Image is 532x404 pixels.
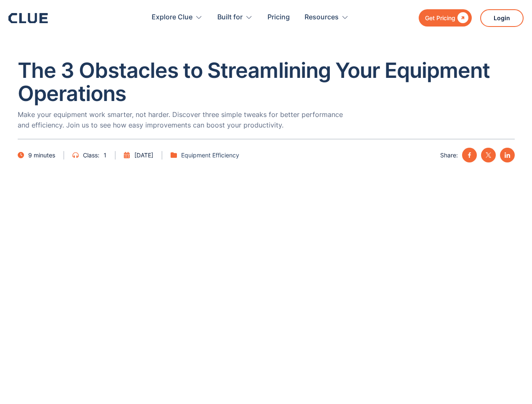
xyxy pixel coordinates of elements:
[440,150,458,160] div: Share:
[18,152,24,158] img: clock icon
[217,4,243,31] div: Built for
[124,152,130,158] img: Calendar scheduling icon
[181,150,239,160] a: Equipment Efficiency
[134,150,153,160] div: [DATE]
[72,152,79,158] img: headphones icon
[480,9,524,27] a: Login
[152,4,192,31] div: Explore Clue
[83,150,99,160] div: Class:
[18,59,515,105] h1: The 3 Obstacles to Streamlining Your Equipment Operations
[18,109,346,130] p: Make your equipment work smarter, not harder. Discover three simple tweaks for better performance...
[305,4,349,31] div: Resources
[419,9,472,27] a: Get Pricing
[486,152,491,158] img: twitter X icon
[28,150,55,160] div: 9 minutes
[267,4,290,31] a: Pricing
[505,152,510,158] img: linkedin icon
[305,4,339,31] div: Resources
[455,13,468,23] div: 
[467,152,472,158] img: facebook icon
[217,4,253,31] div: Built for
[104,150,107,160] div: 1
[152,4,203,31] div: Explore Clue
[425,13,455,23] div: Get Pricing
[171,152,177,158] img: folder icon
